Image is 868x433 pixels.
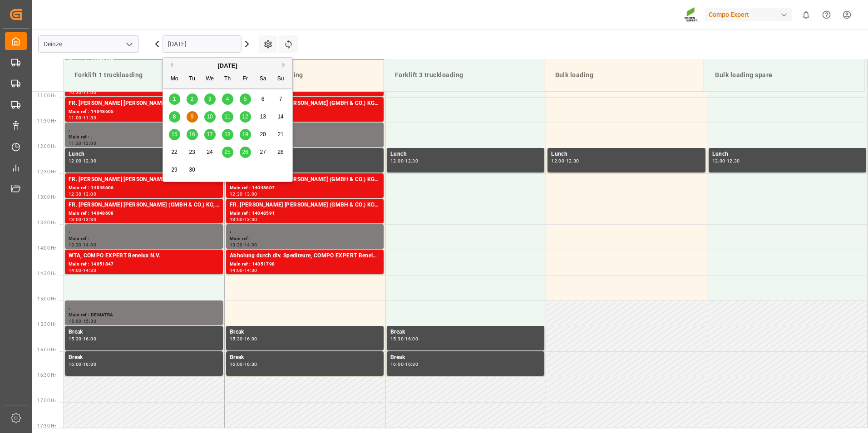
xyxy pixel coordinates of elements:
span: 27 [260,149,266,155]
div: Choose Saturday, September 6th, 2025 [257,93,269,105]
div: Sa [257,74,269,85]
span: 18 [224,131,230,138]
div: 14:30 [244,268,257,272]
input: Type to search/select [38,35,139,53]
div: - [404,362,405,366]
div: Main ref : [230,235,380,243]
div: Choose Friday, September 26th, 2025 [240,147,251,158]
span: 16:30 Hr [37,373,56,378]
span: 15:00 Hr [37,296,56,301]
div: Main ref : 14048606 [69,184,219,192]
span: 17:30 Hr [37,423,56,428]
div: FR. [PERSON_NAME] [PERSON_NAME] (GMBH & CO.) KG, COMPO EXPERT Benelux N.V. [69,201,219,210]
div: Fr [240,74,251,85]
div: Main ref : 14048604 [230,108,380,116]
div: Main ref : 14051847 [69,261,219,268]
div: Choose Sunday, September 28th, 2025 [275,147,286,158]
div: Choose Wednesday, September 10th, 2025 [204,111,216,123]
div: 11:00 [69,116,82,120]
div: 16:30 [244,362,257,366]
div: Main ref : 14048605 [69,108,219,116]
div: 16:00 [390,362,404,366]
span: 6 [261,96,265,102]
div: - [82,192,83,196]
span: 1 [173,96,176,102]
div: 12:30 [230,192,243,196]
div: Lunch [230,150,380,159]
span: 19 [242,131,248,138]
span: 2 [191,96,194,102]
div: - [82,90,83,94]
span: 11:30 Hr [37,118,56,123]
div: 12:30 [566,159,579,163]
div: Su [275,74,286,85]
div: Choose Friday, September 19th, 2025 [240,129,251,140]
div: Bulk loading spare [711,67,857,84]
div: Choose Wednesday, September 3rd, 2025 [204,93,216,105]
div: Lunch [390,150,541,159]
div: 15:30 [83,319,96,323]
div: 12:30 [405,159,418,163]
div: 12:00 [83,141,96,145]
span: 13:00 Hr [37,195,56,200]
div: Choose Tuesday, September 16th, 2025 [187,129,198,140]
div: Lunch [69,150,219,159]
span: 30 [189,167,195,173]
span: 28 [277,149,283,155]
div: Main ref : 14048591 [230,210,380,217]
div: Break [69,328,219,337]
div: 14:00 [230,268,243,272]
div: 16:00 [230,362,243,366]
div: WTA, COMPO EXPERT Benelux N.V. [69,251,219,261]
div: 15:30 [69,337,82,341]
div: 13:00 [69,217,82,221]
span: 20 [260,131,266,138]
div: 16:30 [405,362,418,366]
span: 25 [224,149,230,155]
button: Previous Month [168,62,173,68]
div: 14:00 [69,268,82,272]
span: 11 [224,113,230,120]
div: , [69,124,219,133]
div: , [69,302,219,311]
div: 16:00 [405,337,418,341]
div: Choose Friday, September 12th, 2025 [240,111,251,123]
div: Choose Thursday, September 25th, 2025 [222,147,233,158]
div: 14:00 [244,243,257,247]
div: 11:00 [83,90,96,94]
div: - [564,159,566,163]
div: Forklift 2 truckloading [231,67,376,84]
div: Choose Tuesday, September 23rd, 2025 [187,147,198,158]
div: - [243,243,244,247]
div: Choose Monday, September 22nd, 2025 [169,147,180,158]
span: 12:00 Hr [37,144,56,149]
div: 13:00 [83,192,96,196]
div: Break [390,328,541,337]
div: 12:00 [551,159,564,163]
div: 12:30 [83,159,96,163]
div: Choose Friday, September 5th, 2025 [240,93,251,105]
div: - [243,337,244,341]
input: DD.MM.YYYY [163,35,242,53]
div: 13:00 [230,217,243,221]
span: 26 [242,149,248,155]
span: 29 [171,167,177,173]
div: 13:30 [83,217,96,221]
div: Choose Tuesday, September 2nd, 2025 [187,93,198,105]
div: Main ref : [69,235,219,243]
span: 23 [189,149,195,155]
button: Compo Expert [705,6,796,23]
span: 10 [207,113,212,120]
div: Choose Tuesday, September 30th, 2025 [187,164,198,176]
div: - [82,159,83,163]
div: FR. [PERSON_NAME] [PERSON_NAME] (GMBH & CO.) KG, COMPO EXPERT Benelux N.V. [230,175,380,184]
button: show 0 new notifications [796,5,816,25]
div: FR. [PERSON_NAME] [PERSON_NAME] (GMBH & CO.) KG, COMPO EXPERT Benelux N.V. [230,99,380,108]
span: 21 [277,131,283,138]
div: - [82,362,83,366]
div: - [82,141,83,145]
div: 12:30 [727,159,740,163]
div: Choose Saturday, September 20th, 2025 [257,129,269,140]
div: Th [222,74,233,85]
span: 15 [171,131,177,138]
